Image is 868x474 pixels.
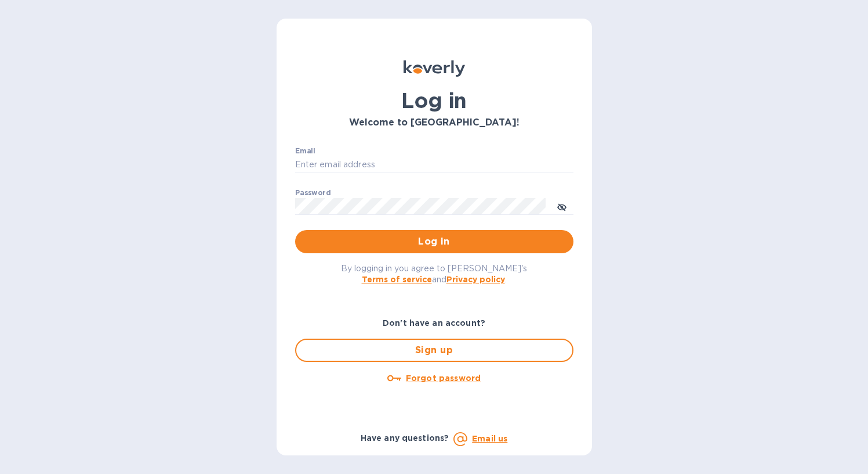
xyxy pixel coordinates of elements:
a: Email us [472,434,507,443]
span: Log in [304,235,564,249]
button: Sign up [295,339,573,362]
h1: Log in [295,88,573,113]
span: Sign up [306,343,563,357]
label: Password [295,189,331,196]
label: Email [295,148,315,155]
img: Koverly [404,60,465,77]
button: Log in [295,230,573,253]
u: Forgot password [406,374,481,383]
span: By logging in you agree to [PERSON_NAME]'s and . [341,264,527,284]
a: Terms of service [362,275,432,284]
a: Privacy policy [446,275,505,284]
b: Don't have an account? [383,318,485,328]
input: Enter email address [295,156,573,174]
b: Have any questions? [361,433,449,443]
button: toggle password visibility [550,195,573,218]
h3: Welcome to [GEOGRAPHIC_DATA]! [295,117,573,128]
